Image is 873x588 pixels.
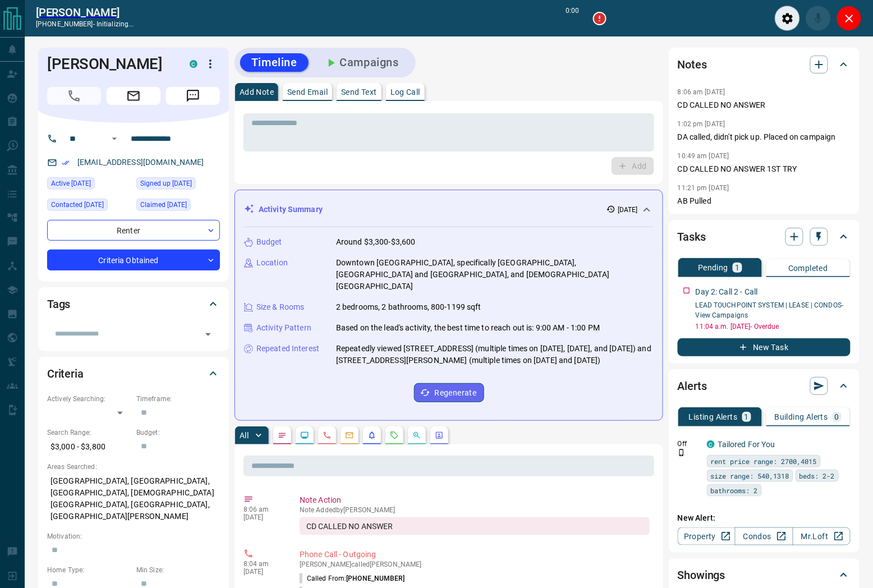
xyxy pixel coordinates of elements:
[678,439,700,449] p: Off
[256,322,311,334] p: Activity Pattern
[341,88,377,96] p: Send Text
[678,184,729,192] p: 11:21 pm [DATE]
[51,178,91,189] span: Active [DATE]
[47,531,220,541] p: Motivation:
[244,199,654,220] div: Activity Summary[DATE]
[336,322,600,334] p: Based on the lead's activity, the best time to reach out is: 9:00 AM - 1:00 PM
[775,413,828,421] p: Building Alerts
[735,264,739,272] p: 1
[837,6,862,31] div: Close
[678,228,706,246] h2: Tasks
[62,159,70,167] svg: Email Verified
[136,199,220,214] div: Tue Feb 25 2025
[136,565,220,575] p: Min Size:
[243,560,283,568] p: 8:04 am
[336,343,654,366] p: Repeatedly viewed [STREET_ADDRESS] (multiple times on [DATE], [DATE], and [DATE]) and [STREET_ADD...
[390,88,420,96] p: Log Call
[300,506,650,514] p: Note Added by [PERSON_NAME]
[243,568,283,576] p: [DATE]
[47,365,84,383] h2: Criteria
[36,19,134,29] p: [PHONE_NUMBER] -
[698,264,728,272] p: Pending
[47,394,131,404] p: Actively Searching:
[190,60,197,68] div: condos.ca
[678,131,851,143] p: DA called, didn't pick up. Placed on campaign
[412,431,421,440] svg: Opportunities
[775,6,800,31] div: Audio Settings
[793,527,851,545] a: Mr.Loft
[287,88,328,96] p: Send Email
[300,561,650,568] p: [PERSON_NAME] called [PERSON_NAME]
[47,220,220,241] div: Renter
[256,236,282,248] p: Budget
[47,360,220,387] div: Criteria
[77,158,204,167] a: [EMAIL_ADDRESS][DOMAIN_NAME]
[435,431,444,440] svg: Agent Actions
[678,163,851,175] p: CD CALLED NO ANSWER 1ST TRY
[240,88,274,96] p: Add Note
[107,87,160,105] span: Email
[256,343,319,355] p: Repeated Interest
[678,99,851,111] p: CD CALLED NO ANSWER
[835,413,839,421] p: 0
[256,301,305,313] p: Size & Rooms
[278,431,287,440] svg: Notes
[689,413,738,421] p: Listing Alerts
[711,456,817,467] span: rent price range: 2700,4015
[136,394,220,404] p: Timeframe:
[36,6,134,19] a: [PERSON_NAME]
[47,291,220,318] div: Tags
[47,250,220,270] div: Criteria Obtained
[678,56,707,73] h2: Notes
[678,223,851,250] div: Tasks
[47,565,131,575] p: Home Type:
[678,195,851,207] p: AB Pulled
[108,132,121,145] button: Open
[323,431,332,440] svg: Calls
[678,566,725,584] h2: Showings
[47,55,173,73] h1: [PERSON_NAME]
[678,373,851,399] div: Alerts
[313,53,410,72] button: Campaigns
[711,470,789,481] span: size range: 540,1318
[166,87,220,105] span: Message
[47,462,220,472] p: Areas Searched:
[243,506,283,513] p: 8:06 am
[678,51,851,78] div: Notes
[47,428,131,438] p: Search Range:
[47,295,70,313] h2: Tags
[678,338,851,356] button: New Task
[47,472,220,526] p: [GEOGRAPHIC_DATA], [GEOGRAPHIC_DATA], [GEOGRAPHIC_DATA], [DEMOGRAPHIC_DATA][GEOGRAPHIC_DATA], [GE...
[806,6,831,31] div: Mute
[345,431,354,440] svg: Emails
[47,87,101,105] span: Call
[696,301,844,319] a: LEAD TOUCHPOINT SYSTEM | LEASE | CONDOS- View Campaigns
[390,431,399,440] svg: Requests
[678,120,725,128] p: 1:02 pm [DATE]
[696,286,758,298] p: Day 2: Call 2 - Call
[51,199,104,210] span: Contacted [DATE]
[711,485,758,496] span: bathrooms: 2
[300,431,309,440] svg: Lead Browsing Activity
[678,152,729,160] p: 10:49 am [DATE]
[367,431,376,440] svg: Listing Alerts
[800,470,835,481] span: beds: 2-2
[707,440,715,448] div: condos.ca
[240,431,249,439] p: All
[414,383,484,402] button: Regenerate
[259,204,323,215] p: Activity Summary
[735,527,793,545] a: Condos
[788,264,828,272] p: Completed
[300,549,650,561] p: Phone Call - Outgoing
[47,199,131,214] div: Mon Oct 13 2025
[200,327,216,342] button: Open
[47,438,131,456] p: $3,000 - $3,800
[300,517,650,535] div: CD CALLED NO ANSWER
[678,512,851,524] p: New Alert:
[678,377,707,395] h2: Alerts
[618,205,638,215] p: [DATE]
[136,428,220,438] p: Budget:
[346,575,405,582] span: [PHONE_NUMBER]
[47,177,131,193] div: Wed Oct 08 2025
